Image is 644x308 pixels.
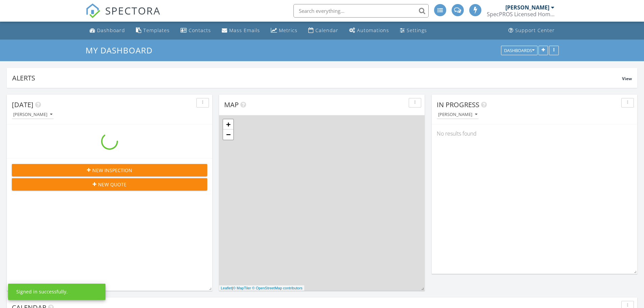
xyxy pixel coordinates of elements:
div: Mass Emails [229,27,260,33]
div: Templates [143,27,170,33]
a: Contacts [178,24,214,37]
span: [DATE] [12,100,33,109]
div: Metrics [279,27,297,33]
a: Automations (Advanced) [347,24,392,37]
button: Dashboards [501,46,538,55]
div: | [219,285,304,291]
a: © MapTiler [233,286,251,290]
button: [PERSON_NAME] [437,110,479,119]
a: My Dashboard [86,45,158,56]
button: New Inspection [12,164,207,176]
div: Signed in successfully. [16,288,68,295]
div: [PERSON_NAME] [505,4,549,11]
img: The Best Home Inspection Software - Spectora [86,3,100,18]
a: Mass Emails [219,24,263,37]
button: [PERSON_NAME] [12,110,54,119]
span: New Quote [98,181,126,188]
span: View [622,76,632,81]
a: Leaflet [221,286,232,290]
button: New Quote [12,178,207,190]
a: Calendar [306,24,341,37]
a: Templates [133,24,172,37]
div: No results found [432,124,637,143]
div: Automations [357,27,389,33]
div: Dashboards [504,48,534,53]
a: Settings [397,24,430,37]
div: Alerts [12,73,622,82]
div: Contacts [189,27,211,33]
a: Zoom in [223,119,233,129]
a: Metrics [268,24,300,37]
a: © OpenStreetMap contributors [252,286,303,290]
div: SpecPROS Licensed Home Inspectors [487,11,554,18]
span: In Progress [437,100,479,109]
a: Support Center [506,24,557,37]
span: Map [224,100,239,109]
div: [PERSON_NAME] [13,112,52,117]
a: Zoom out [223,129,233,140]
a: Dashboard [87,24,128,37]
a: SPECTORA [86,9,161,23]
span: SPECTORA [105,3,161,18]
div: Calendar [315,27,338,33]
span: New Inspection [92,167,132,174]
div: Settings [407,27,427,33]
div: Support Center [515,27,555,33]
div: Dashboard [97,27,125,33]
input: Search everything... [293,4,429,18]
div: [PERSON_NAME] [438,112,477,117]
